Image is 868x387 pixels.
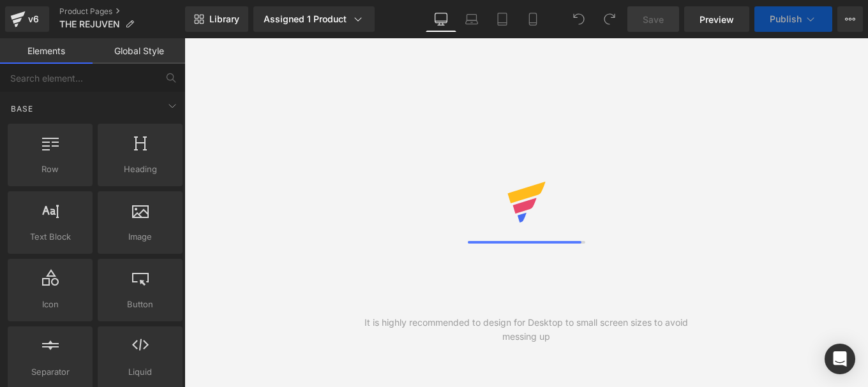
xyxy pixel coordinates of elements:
[700,13,734,26] span: Preview
[566,6,592,32] button: Undo
[264,13,364,26] div: Assigned 1 Product
[754,6,832,32] button: Publish
[643,13,664,26] span: Save
[11,230,89,244] span: Text Block
[59,6,185,17] a: Product Pages
[101,230,179,244] span: Image
[101,163,179,176] span: Heading
[26,11,41,27] div: v6
[93,38,185,64] a: Global Style
[10,103,34,115] span: Base
[487,6,518,32] a: Tablet
[426,6,456,32] a: Desktop
[518,6,548,32] a: Mobile
[185,6,248,32] a: New Library
[770,14,802,24] span: Publish
[684,6,749,32] a: Preview
[597,6,622,32] button: Redo
[825,344,855,374] div: Open Intercom Messenger
[209,13,239,25] span: Library
[837,6,863,32] button: More
[11,298,89,311] span: Icon
[456,6,487,32] a: Laptop
[5,6,49,32] a: v6
[11,163,89,176] span: Row
[101,298,179,311] span: Button
[355,316,698,344] div: It is highly recommended to design for Desktop to small screen sizes to avoid messing up
[11,365,89,379] span: Separator
[101,365,179,379] span: Liquid
[59,19,120,29] span: THE REJUVEN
